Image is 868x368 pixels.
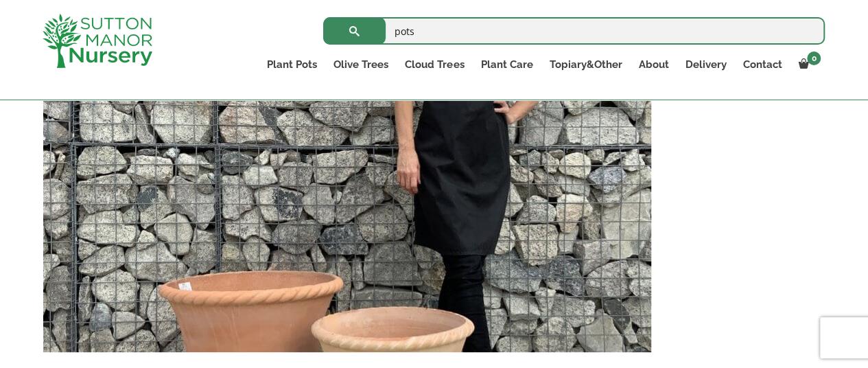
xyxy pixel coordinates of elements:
[472,55,541,74] a: Plant Care
[790,55,825,74] a: 0
[325,55,397,74] a: Olive Trees
[43,197,651,210] a: The Thai Binh Vietnamese Terracotta Plant Pots (Cylinder)
[630,55,677,74] a: About
[43,57,651,352] img: The Thai Binh Vietnamese Terracotta Plant Pots (Cylinder) - 0B63E028 73D1 4033 B7CF A7B77C199E07 ...
[43,14,152,68] img: logo
[323,17,825,45] input: Search...
[397,55,472,74] a: Cloud Trees
[807,51,821,65] span: 0
[259,55,325,74] a: Plant Pots
[734,55,790,74] a: Contact
[541,55,630,74] a: Topiary&Other
[677,55,734,74] a: Delivery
